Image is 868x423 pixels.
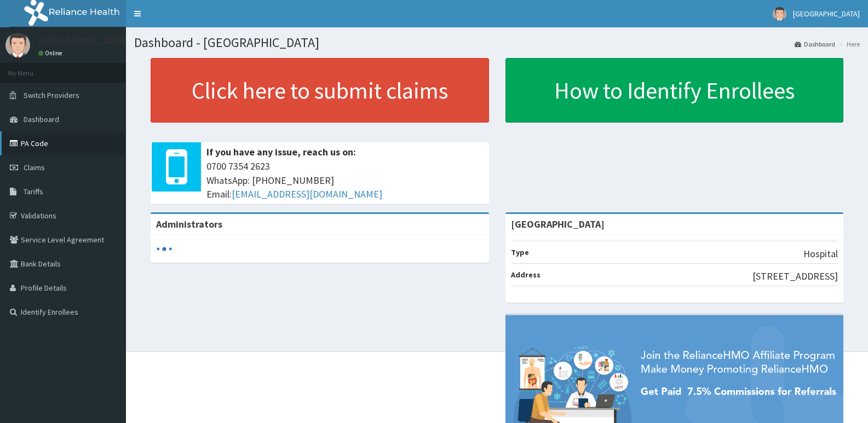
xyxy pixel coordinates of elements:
b: Address [511,270,541,280]
span: 0700 7354 2623 WhatsApp: [PHONE_NUMBER] Email: [206,159,484,201]
span: Claims [24,163,45,172]
p: Hospital [803,247,838,261]
strong: [GEOGRAPHIC_DATA] [511,218,605,230]
span: [GEOGRAPHIC_DATA] [793,9,860,19]
p: [STREET_ADDRESS] [752,269,838,283]
a: Click here to submit claims [151,58,489,123]
img: User Image [773,7,786,21]
a: [EMAIL_ADDRESS][DOMAIN_NAME] [232,188,382,200]
a: How to Identify Enrollees [505,58,844,123]
img: User Image [5,33,30,57]
span: Switch Providers [24,90,79,100]
svg: audio-loading [156,241,173,257]
a: Dashboard [795,39,835,49]
b: Administrators [156,218,222,230]
b: If you have any issue, reach us on: [206,146,356,158]
li: Here [836,39,860,49]
h1: Dashboard - [GEOGRAPHIC_DATA] [134,36,860,50]
b: Type [511,247,529,257]
span: Dashboard [24,114,59,124]
span: Tariffs [24,187,43,196]
p: [GEOGRAPHIC_DATA] [38,36,129,45]
a: Online [38,49,65,57]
